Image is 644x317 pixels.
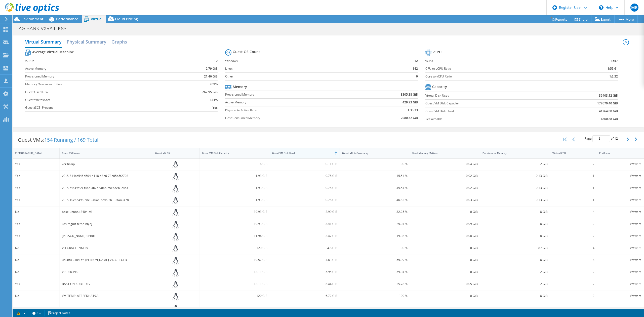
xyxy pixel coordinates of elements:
div: 1.93 GiB [202,197,267,203]
div: VMware [599,257,641,263]
div: 2 GiB [482,305,548,311]
div: 19.93 GiB [202,221,267,227]
div: 4.8 GiB [272,245,338,251]
label: Other [225,74,392,79]
div: 55.99 % [342,257,408,263]
div: Yes [15,281,57,287]
div: 59.94 % [342,269,408,275]
div: 0.02 GiB [412,173,478,179]
label: Reclaimable [425,116,547,122]
b: Yes [213,105,218,110]
div: 8 GiB [482,257,548,263]
div: [DEMOGRAPHIC_DATA] [15,151,51,155]
div: 0.08 GiB [412,233,478,239]
a: Export [591,15,615,23]
div: 19.52 GiB [202,257,267,263]
div: VMware [599,269,641,275]
div: 0 GiB [412,257,478,263]
div: 111.94 GiB [202,233,267,239]
b: 10 [214,58,218,63]
div: Guest VM Name [62,151,145,155]
b: 429.93 GiB [403,100,418,105]
div: 3.47 GiB [272,233,338,239]
label: vCPUs [25,58,172,63]
div: VMware [599,245,641,251]
b: 769% [210,82,218,87]
div: 5.95 GiB [272,269,338,275]
div: 1 [552,173,594,179]
div: [PERSON_NAME]-SPB01 [62,233,151,239]
div: Virtual CPU [552,151,588,155]
div: 0.78 GiB [272,197,338,203]
a: Share [571,15,591,23]
div: VH-ORACLE-VM-R7 [62,245,151,251]
div: 25.04 % [342,221,408,227]
div: VMware [599,185,641,191]
div: 87 GiB [482,245,548,251]
div: No [15,257,57,263]
div: Yes [15,197,57,203]
div: Yes [15,221,57,227]
div: Yes [15,173,57,179]
div: 120 GiB [202,293,267,299]
div: 13.11 GiB [202,269,267,275]
div: 100 % [342,245,408,251]
b: 142 [413,66,418,71]
div: 1.93 GiB [202,185,267,191]
b: 36403.12 GiB [599,93,618,98]
label: Active Memory [225,100,357,105]
div: Provisioned Memory [482,151,542,155]
b: 21.46 GiB [204,74,218,79]
div: 0.11 GiB [272,161,338,167]
div: 46.82 % [342,197,408,203]
label: Guest VM Disk Used [425,109,547,114]
div: 2 [552,293,594,299]
div: 0 GiB [412,269,478,275]
div: 8 GiB [482,209,548,215]
label: Guest VM Disk Capacity [425,101,547,106]
a: 2 [29,310,45,316]
div: 8 GiB [482,233,548,239]
span: Cloud Pricing [115,17,138,21]
div: 7.09 GiB [272,305,338,311]
div: 0 GiB [412,293,478,299]
div: Guest VM Disk Used [272,151,332,155]
div: Platform [599,151,635,155]
div: 25.78 % [342,281,408,287]
label: Physical to Active Ratio [225,108,357,113]
div: 45.54 % [342,185,408,191]
div: 2 [552,233,594,239]
div: 100 % [342,161,408,167]
label: Virtual Disk Used [425,93,547,98]
div: verificaip [62,161,151,167]
div: VMware [599,173,641,179]
b: 1:33.33 [408,108,418,113]
label: Host Consumed Memory [225,115,357,121]
div: 1 [552,185,594,191]
div: 0.13 GiB [482,173,548,179]
b: 12 [414,58,418,63]
a: Reports [547,15,571,23]
div: ubuntu-2404-efi-[PERSON_NAME]-v1.32.1-OLD [62,257,151,263]
div: 2 [552,305,594,311]
a: 1 [14,310,29,316]
div: VMware [599,209,641,215]
h2: Graphs [111,37,127,47]
div: No [15,293,57,299]
div: vCLS-af839a99-f44d-4b75-906b-b5eb5eb3c4c3 [62,185,151,191]
div: Guest VM Disk Capacity [202,151,261,155]
b: 1557 [611,58,618,63]
div: VMware [599,233,641,239]
div: No [15,269,57,275]
b: Guest OS Count [233,49,260,54]
div: 0 GiB [412,209,478,215]
div: No [15,209,57,215]
span: Performance [56,17,78,21]
div: 1 [552,197,594,203]
div: 45.54 % [342,173,408,179]
b: 267.95 GiB [202,90,218,95]
svg: \n [599,5,603,10]
div: Guest VMs: [13,132,103,148]
div: 6.72 GiB [272,293,338,299]
h2: Virtual Summary [25,37,62,48]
